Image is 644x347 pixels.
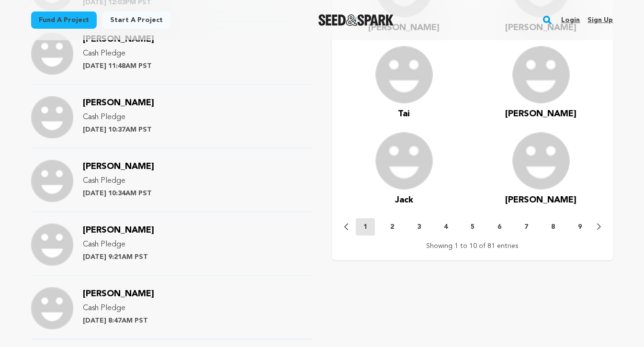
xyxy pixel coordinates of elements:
a: Seed&Spark Homepage [318,14,394,26]
p: [DATE] 9:21AM PST [83,252,154,262]
img: Support Image [31,224,73,266]
a: Login [561,12,580,28]
p: [DATE] 10:34AM PST [83,189,154,198]
a: [PERSON_NAME] [83,291,154,298]
img: Seed&Spark Logo Dark Mode [318,14,394,26]
span: [PERSON_NAME] [83,162,154,171]
p: 6 [497,222,501,232]
p: Cash Pledge [83,48,154,59]
span: Jack [395,196,413,204]
p: 8 [551,222,555,232]
button: 4 [436,222,455,232]
img: user.png [512,46,570,103]
img: user.png [512,132,570,190]
button: 7 [517,222,536,232]
p: 4 [444,222,448,232]
a: [PERSON_NAME] [83,100,154,107]
p: Showing 1 to 10 of 81 entries [426,241,519,251]
p: 2 [390,222,394,232]
p: 3 [417,222,421,232]
img: user.png [375,132,433,190]
a: [PERSON_NAME] [83,36,154,44]
img: Support Image [31,160,73,202]
button: 9 [570,222,589,232]
a: Sign up [588,12,613,28]
span: [PERSON_NAME] [83,35,154,44]
p: 5 [471,222,475,232]
span: Tai [398,110,410,118]
img: user.png [375,46,433,103]
button: 1 [356,218,375,235]
p: [DATE] 10:37AM PST [83,125,154,134]
p: 1 [363,222,367,232]
img: Support Image [31,33,73,75]
p: Cash Pledge [83,302,154,314]
span: [PERSON_NAME] [505,196,576,204]
img: Support Image [31,96,73,138]
a: [PERSON_NAME] [83,227,154,235]
a: Fund a project [31,11,97,29]
span: [PERSON_NAME] [83,226,154,235]
p: Cash Pledge [83,112,154,123]
img: Support Image [31,287,73,329]
p: Cash Pledge [83,175,154,187]
p: 7 [524,222,528,232]
button: 5 [463,222,482,232]
p: 9 [578,222,582,232]
p: [DATE] 8:47AM PST [83,316,154,325]
a: [PERSON_NAME] [505,107,576,121]
p: Cash Pledge [83,239,154,250]
a: Tai [398,107,410,121]
span: [PERSON_NAME] [83,99,154,107]
button: 8 [543,222,563,232]
button: 2 [383,222,402,232]
a: Jack [395,193,413,207]
button: 6 [490,222,509,232]
a: Start a project [102,11,170,29]
button: 3 [409,222,429,232]
a: [PERSON_NAME] [83,163,154,171]
a: [PERSON_NAME] [505,193,576,207]
span: [PERSON_NAME] [83,290,154,298]
p: [DATE] 11:48AM PST [83,61,154,71]
span: [PERSON_NAME] [505,110,576,118]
